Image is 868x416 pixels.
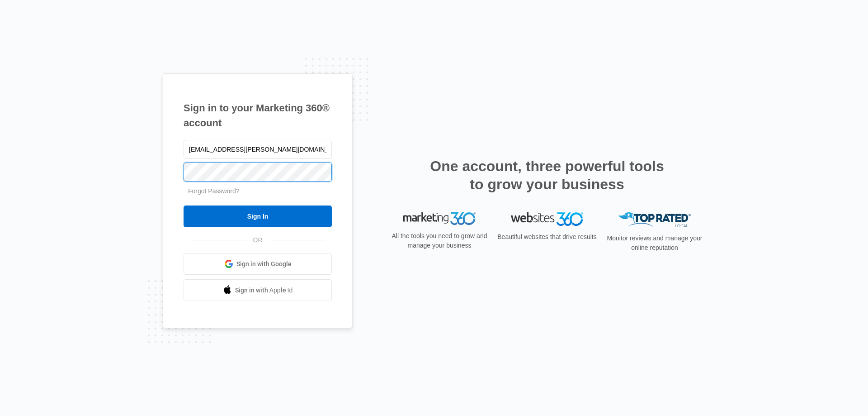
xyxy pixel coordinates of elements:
p: All the tools you need to grow and manage your business [389,231,490,250]
span: OR [247,235,269,245]
input: Sign In [184,206,332,227]
img: Marketing 360 [403,212,476,225]
h1: Sign in to your Marketing 360® account [184,100,332,130]
span: Sign in with Google [236,259,292,269]
span: Sign in with Apple Id [235,286,293,295]
input: Email [184,140,332,159]
h2: One account, three powerful tools to grow your business [427,157,667,193]
img: Top Rated Local [618,212,691,227]
a: Sign in with Google [184,253,332,275]
a: Sign in with Apple Id [184,279,332,301]
img: Websites 360 [511,212,583,225]
p: Beautiful websites that drive results [496,232,598,242]
a: Forgot Password? [188,187,240,195]
p: Monitor reviews and manage your online reputation [604,234,705,253]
